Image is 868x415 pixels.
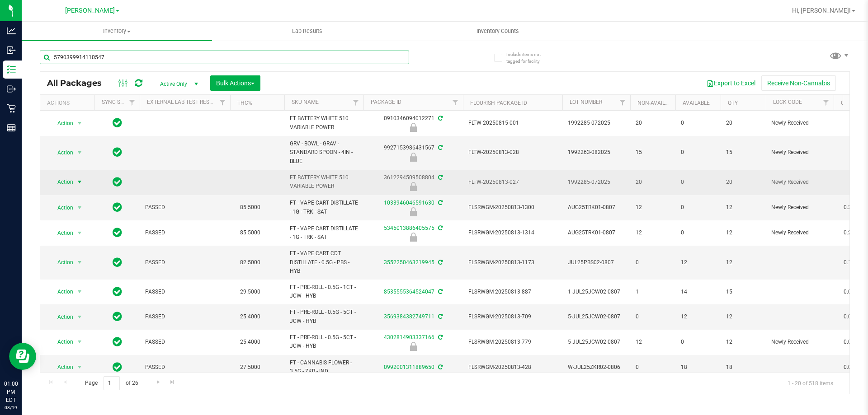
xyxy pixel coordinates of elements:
[506,51,552,65] span: Include items not tagged for facility
[22,27,212,35] span: Inventory
[437,174,443,181] span: Sync from Compliance System
[74,285,85,298] span: select
[726,228,760,237] span: 12
[681,119,715,127] span: 0
[615,95,630,110] a: Filter
[437,145,443,151] span: Sync from Compliance System
[681,228,715,237] span: 0
[568,203,625,212] span: AUG25TRK01-0807
[568,258,625,267] span: JUL25PBS02-0807
[568,148,625,157] span: 1992263-082025
[839,201,865,214] span: 0.2050
[468,228,557,237] span: FLSRWGM-20250813-1314
[362,114,464,132] div: 0910346094012271
[74,201,85,214] span: select
[470,100,527,106] a: Flourish Package ID
[113,117,122,129] span: In Sync
[636,178,670,187] span: 20
[7,123,16,132] inline-svg: Reports
[290,283,358,300] span: FT - PRE-ROLL - 0.5G - 1CT - JCW - HYB
[636,203,670,212] span: 12
[683,100,710,106] a: Available
[49,146,74,159] span: Action
[236,201,265,214] span: 85.5000
[437,334,443,340] span: Sync from Compliance System
[792,7,851,14] span: Hi, [PERSON_NAME]!
[40,51,409,64] input: Search Package ID, Item Name, SKU, Lot or Part Number...
[681,363,715,372] span: 18
[113,176,122,188] span: In Sync
[464,27,531,35] span: Inventory Counts
[771,338,828,346] span: Newly Received
[349,95,363,110] a: Filter
[236,285,265,298] span: 29.5000
[74,227,85,239] span: select
[145,228,225,237] span: PASSED
[761,75,836,91] button: Receive Non-Cannabis
[568,178,625,187] span: 1992285-072025
[771,119,828,127] span: Newly Received
[280,27,335,35] span: Lab Results
[113,310,122,323] span: In Sync
[570,99,602,105] a: Lot Number
[7,26,16,35] inline-svg: Analytics
[113,146,122,159] span: In Sync
[771,203,828,212] span: Newly Received
[468,119,557,127] span: FLTW-20250815-001
[362,342,464,351] div: Newly Received
[726,288,760,296] span: 15
[468,338,557,346] span: FLSRWGM-20250813-779
[147,99,218,105] a: External Lab Test Result
[568,119,625,127] span: 1992285-072025
[839,336,865,349] span: 0.0000
[65,7,115,14] span: [PERSON_NAME]
[113,256,122,269] span: In Sync
[47,78,111,88] span: All Packages
[292,99,319,105] a: SKU Name
[384,200,434,206] a: 1033946046591630
[145,338,225,346] span: PASSED
[384,364,434,370] a: 0992001311889650
[49,361,74,373] span: Action
[681,258,715,267] span: 12
[437,313,443,320] span: Sync from Compliance System
[839,226,865,239] span: 0.2050
[7,104,16,113] inline-svg: Retail
[145,363,225,372] span: PASSED
[468,203,557,212] span: FLSRWGM-20250813-1300
[49,117,74,130] span: Action
[819,95,834,110] a: Filter
[728,100,738,106] a: Qty
[568,288,625,296] span: 1-JUL25JCW02-0807
[237,100,252,106] a: THC%
[362,207,464,216] div: Newly Received
[151,376,165,388] a: Go to the next page
[166,376,179,388] a: Go to the last page
[74,361,85,373] span: select
[290,140,358,166] span: GRV - BOWL - GRAV - STANDARD SPOON - 4IN - BLUE
[726,363,760,372] span: 18
[113,201,122,214] span: In Sync
[236,226,265,239] span: 85.5000
[210,75,260,91] button: Bulk Actions
[437,200,443,206] span: Sync from Compliance System
[371,99,401,105] a: Package ID
[568,338,625,346] span: 5-JUL25JCW02-0807
[636,312,670,321] span: 0
[780,376,840,390] span: 1 - 20 of 518 items
[384,259,434,266] a: 3552250463219945
[4,380,18,404] p: 01:00 PM EDT
[726,178,760,187] span: 20
[74,256,85,269] span: select
[681,148,715,157] span: 0
[113,361,122,373] span: In Sync
[74,117,85,130] span: select
[7,46,16,55] inline-svg: Inbound
[839,256,865,269] span: 0.1930
[362,182,464,191] div: Newly Received
[49,201,74,214] span: Action
[145,288,225,296] span: PASSED
[216,79,255,87] span: Bulk Actions
[726,148,760,157] span: 15
[236,336,265,349] span: 25.4000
